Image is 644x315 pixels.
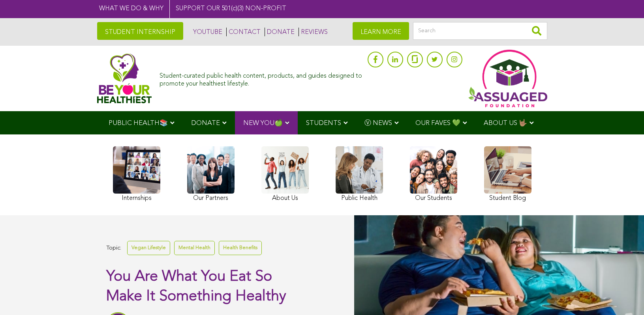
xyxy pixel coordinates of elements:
[364,120,392,127] span: Ⓥ NEWS
[97,53,152,103] img: Assuaged
[106,269,286,304] span: You Are What You Eat So Make It Something Healthy
[299,28,328,36] a: REVIEWS
[484,120,527,127] span: ABOUT US 🤟🏽
[353,22,409,40] a: LEARN MORE
[191,28,222,36] a: YOUTUBE
[226,28,261,36] a: CONTACT
[306,120,341,127] span: STUDENTS
[97,22,183,40] a: STUDENT INTERNSHIP
[413,22,547,40] input: Search
[106,243,121,253] span: Topic:
[468,50,547,107] img: Assuaged App
[219,241,262,255] a: Health Benefits
[265,28,295,36] a: DONATE
[412,55,417,63] img: glassdoor
[415,120,460,127] span: OUR FAVES 💚
[160,69,363,88] div: Student-curated public health content, products, and guides designed to promote your healthiest l...
[174,241,215,255] a: Mental Health
[109,120,168,127] span: PUBLIC HEALTH📚
[127,241,170,255] a: Vegan Lifestyle
[97,111,547,134] div: Navigation Menu
[191,120,220,127] span: DONATE
[605,277,644,315] iframe: Chat Widget
[243,120,283,127] span: NEW YOU🍏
